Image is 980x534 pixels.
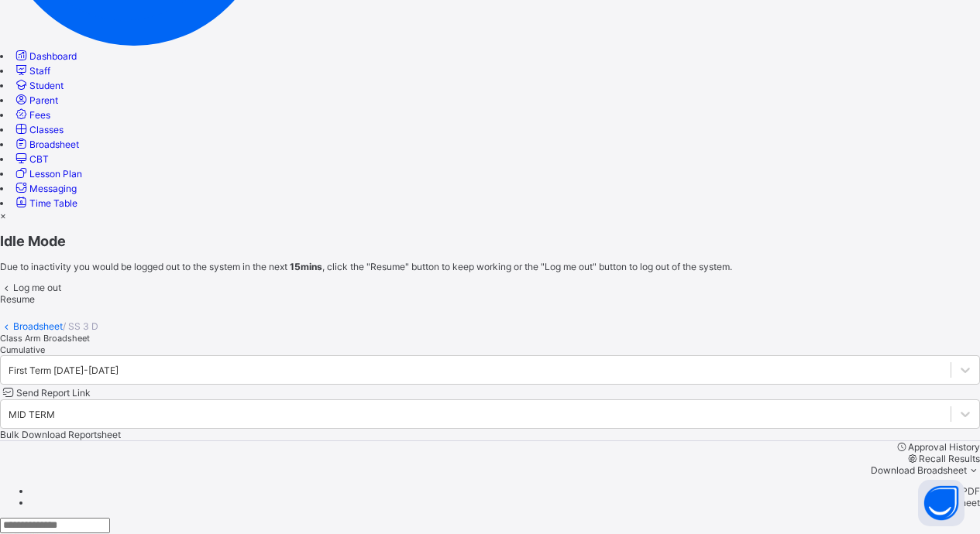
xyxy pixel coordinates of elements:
[29,139,79,150] span: Broadsheet
[29,94,58,106] span: Parent
[918,480,965,526] button: Open asap
[13,320,63,332] a: Broadsheet
[919,453,980,464] span: Recall Results
[13,94,58,106] a: Parent
[31,497,980,508] li: dropdown-list-item-text-1
[13,153,49,165] a: CBT
[13,50,77,62] a: Dashboard
[871,464,967,476] span: Download Broadsheet
[9,364,119,375] div: First Term [DATE]-[DATE]
[29,80,64,91] span: Student
[31,485,980,497] li: dropdown-list-item-text-0
[908,441,980,453] span: Approval History
[29,168,82,180] span: Lesson Plan
[13,183,77,194] a: Messaging
[13,124,64,135] a: Classes
[13,197,77,209] a: Time Table
[9,408,55,419] div: MID TERM
[29,109,50,121] span: Fees
[13,168,82,180] a: Lesson Plan
[29,183,77,194] span: Messaging
[29,65,50,77] span: Staff
[13,65,50,77] a: Staff
[29,197,77,209] span: Time Table
[16,387,91,399] span: Send Report Link
[290,261,322,272] strong: 15mins
[13,139,79,150] a: Broadsheet
[13,80,64,91] a: Student
[63,320,98,332] span: / SS 3 D
[29,124,64,135] span: Classes
[29,50,77,62] span: Dashboard
[13,282,61,293] span: Log me out
[29,153,49,165] span: CBT
[13,109,50,121] a: Fees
